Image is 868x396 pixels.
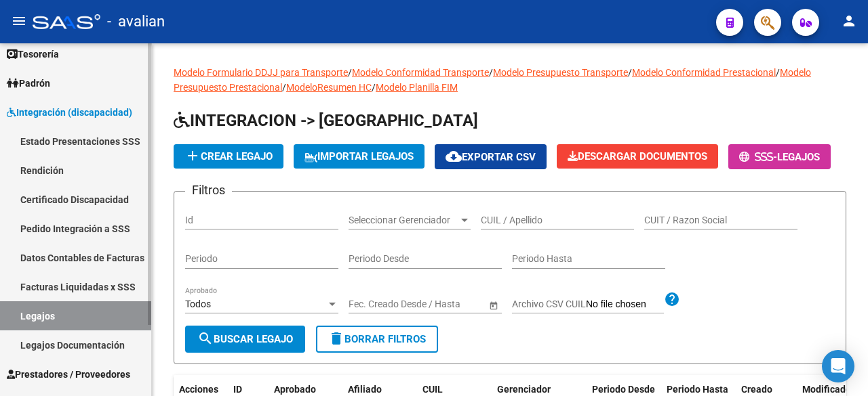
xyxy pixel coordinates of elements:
span: Prestadores / Proveedores [7,367,130,382]
span: IMPORTAR LEGAJOS [304,150,414,162]
button: Borrar Filtros [316,326,438,353]
span: CUIL [422,384,443,395]
span: Tesorería [7,47,59,62]
input: Fecha inicio [349,299,398,310]
mat-icon: menu [11,13,27,29]
span: Crear Legajo [184,150,273,162]
span: ID [233,384,242,395]
span: Afiliado [348,384,382,395]
span: Aprobado [274,384,316,395]
span: Periodo Desde [592,384,655,395]
mat-icon: delete [328,330,344,347]
mat-icon: person [841,13,857,29]
button: Descargar Documentos [557,144,718,169]
mat-icon: add [184,148,201,164]
button: Exportar CSV [435,144,547,169]
span: Buscar Legajo [197,333,293,345]
span: Exportar CSV [446,151,536,163]
input: Archivo CSV CUIL [586,299,664,311]
span: - [739,151,777,163]
button: Buscar Legajo [185,326,305,353]
span: Creado [741,384,772,395]
span: Descargar Documentos [568,150,707,162]
span: Borrar Filtros [328,333,426,345]
div: Open Intercom Messenger [822,350,854,382]
mat-icon: cloud_download [446,148,462,164]
span: Padrón [7,76,50,91]
span: Seleccionar Gerenciador [349,215,458,226]
span: Archivo CSV CUIL [512,299,586,309]
button: Open calendar [486,298,500,312]
button: IMPORTAR LEGAJOS [294,144,425,169]
button: -Legajos [728,144,831,169]
span: Modificado [802,384,851,395]
a: Modelo Planilla FIM [376,82,458,93]
span: Todos [185,299,211,309]
span: - avalian [107,7,165,37]
span: Integración (discapacidad) [7,105,132,120]
span: Acciones [179,384,218,395]
a: Modelo Formulario DDJJ para Transporte [174,67,348,78]
input: Fecha fin [410,299,476,310]
span: Gerenciador [497,384,551,395]
mat-icon: search [197,330,214,347]
a: Modelo Conformidad Transporte [352,67,489,78]
a: ModeloResumen HC [286,82,372,93]
a: Modelo Presupuesto Transporte [493,67,628,78]
span: Periodo Hasta [667,384,728,395]
span: INTEGRACION -> [GEOGRAPHIC_DATA] [174,111,478,130]
span: Legajos [777,151,820,163]
a: Modelo Conformidad Prestacional [632,67,776,78]
button: Crear Legajo [174,144,283,169]
mat-icon: help [664,291,680,307]
h3: Filtros [185,181,232,200]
